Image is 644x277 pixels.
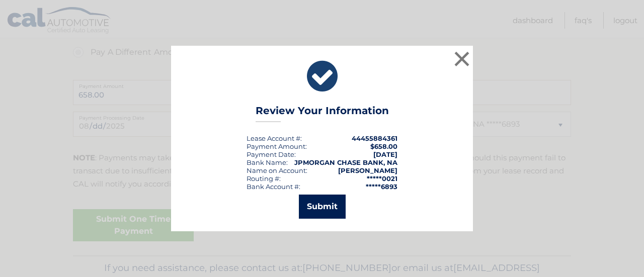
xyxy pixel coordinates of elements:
button: Submit [299,195,346,219]
span: Payment Date [247,150,294,158]
strong: [PERSON_NAME] [338,166,397,174]
div: Bank Name: [247,158,288,166]
span: $658.00 [370,142,397,150]
div: Bank Account #: [247,182,300,191]
h3: Review Your Information [256,105,389,122]
strong: 44455884361 [352,134,397,142]
div: Name on Account: [247,166,307,174]
div: : [247,150,296,158]
div: Payment Amount: [247,142,307,150]
div: Lease Account #: [247,134,302,142]
button: × [452,49,472,69]
span: [DATE] [373,150,397,158]
strong: JPMORGAN CHASE BANK, NA [294,158,397,166]
div: Routing #: [247,174,281,182]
